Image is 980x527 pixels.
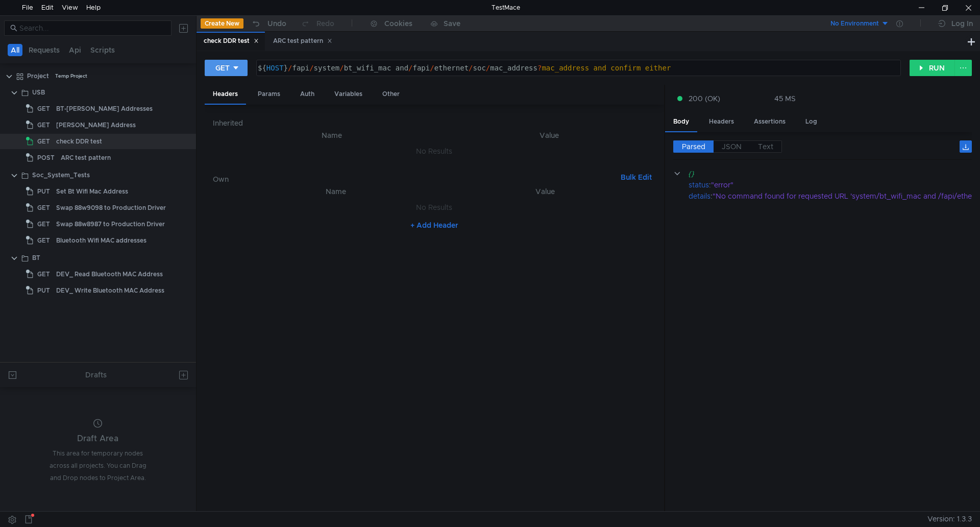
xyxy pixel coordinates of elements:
span: Text [758,142,773,151]
nz-embed-empty: No Results [416,147,452,156]
div: Soc_System_Tests [32,167,90,183]
button: Undo [243,16,293,31]
div: check DDR test [204,36,259,46]
div: Project [27,68,49,84]
button: No Environment [818,15,889,32]
input: Search... [19,22,165,34]
div: GET [215,62,230,74]
button: RUN [910,60,955,76]
div: BT [32,250,40,266]
div: Variables [326,85,371,104]
span: GET [37,233,50,248]
div: USB [32,85,45,100]
span: PUT [37,283,50,298]
span: 200 (OK) [689,93,720,104]
span: GET [37,200,50,215]
span: GET [37,217,50,232]
span: PUT [37,184,50,199]
button: Api [66,44,84,56]
span: Version: 1.3.3 [927,512,972,526]
div: Swap 88w8987 to Production Driver [56,217,165,232]
div: Swap 88w9098 to Production Driver [56,200,166,215]
div: check DDR test [56,134,102,149]
div: ARC test pattern [273,36,332,46]
span: GET [37,101,50,116]
span: GET [37,267,50,282]
div: Log [797,112,825,131]
div: DEV_ Read Bluetooth MAC Address [56,267,163,282]
span: Parsed [682,142,705,151]
div: Bluetooth Wifi MAC addresses [56,233,146,248]
th: Name [221,129,443,141]
button: Bulk Edit [617,171,656,183]
div: Save [444,20,460,27]
div: No Environment [830,19,879,29]
span: POST [37,150,55,165]
div: Set Bt Wifi Mac Address [56,184,128,199]
button: All [8,44,22,56]
div: DEV_ Write Bluetooth MAC Address [56,283,164,298]
button: Requests [26,44,63,56]
th: Value [442,185,648,198]
div: Drafts [85,369,107,381]
button: Redo [293,16,341,31]
button: Create New [201,18,243,29]
h6: Inherited [213,117,656,129]
div: Headers [205,85,246,105]
span: GET [37,134,50,149]
nz-embed-empty: No Results [416,203,452,212]
button: Scripts [87,44,118,56]
button: GET [205,60,248,76]
h6: Own [213,173,617,185]
span: GET [37,117,50,133]
div: ARC test pattern [61,150,111,165]
div: BT-[PERSON_NAME] Addresses [56,101,153,116]
div: Log In [951,17,973,30]
div: Auth [292,85,323,104]
div: 45 MS [774,94,796,103]
div: Headers [701,112,742,131]
th: Value [443,129,656,141]
div: details [689,190,710,202]
div: Body [665,112,697,132]
span: JSON [722,142,742,151]
button: + Add Header [406,219,462,231]
th: Name [229,185,442,198]
div: Temp Project [55,68,87,84]
div: [PERSON_NAME] Address [56,117,136,133]
div: Params [250,85,288,104]
div: Cookies [384,17,412,30]
div: Assertions [746,112,794,131]
div: status [689,179,709,190]
div: Undo [267,17,286,30]
div: Other [374,85,408,104]
div: Redo [316,17,334,30]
